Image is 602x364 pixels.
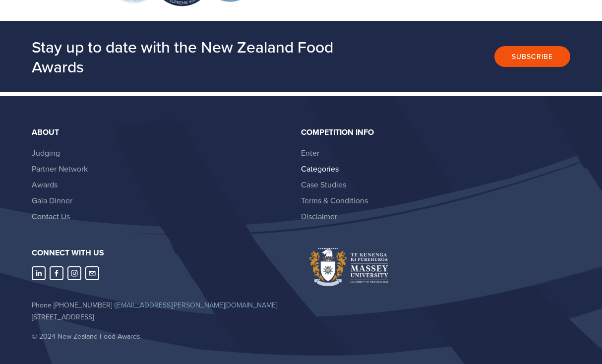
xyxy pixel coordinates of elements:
a: Gala Dinner [32,195,72,206]
button: Subscribe [494,46,570,67]
h3: Connect with us [32,248,293,258]
a: Abbie Harris [50,266,63,280]
a: Terms & Conditions [301,195,368,206]
a: nzfoodawards@massey.ac.nz [85,266,99,280]
a: Instagram [67,266,81,280]
a: [EMAIL_ADDRESS][PERSON_NAME][DOMAIN_NAME] [116,300,277,310]
a: Disclaimer [301,211,337,222]
h2: Stay up to date with the New Zealand Food Awards [32,37,385,76]
a: Partner Network [32,163,88,174]
a: Case Studies [301,179,346,190]
div: About [32,128,293,137]
div: Competition Info [301,128,562,137]
p: © 2024 New Zealand Food Awards. [32,330,293,343]
p: Phone [PHONE_NUMBER] | | [STREET_ADDRESS] [32,299,293,323]
a: Categories [301,163,339,174]
a: Contact Us [32,211,70,222]
a: Awards [32,179,58,190]
a: Judging [32,147,60,158]
a: LinkedIn [32,266,46,280]
a: Enter [301,147,319,158]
